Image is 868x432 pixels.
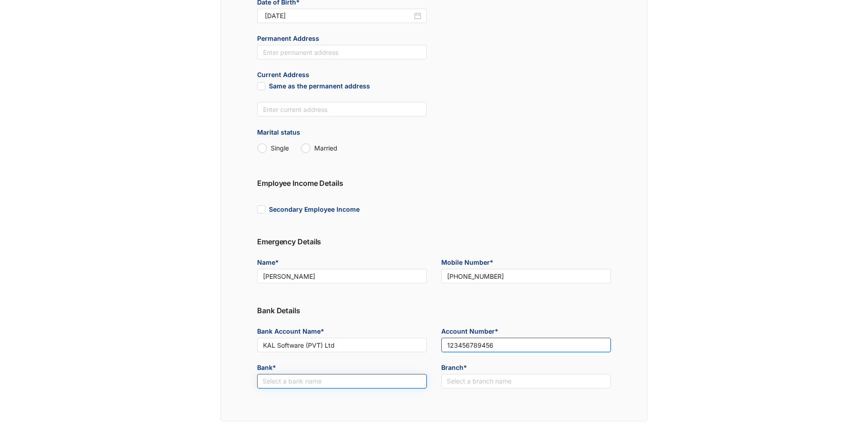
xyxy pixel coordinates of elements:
[257,338,427,352] input: Enter bank account name
[271,144,289,153] p: Single
[257,258,427,269] span: Name*
[441,327,611,338] span: Account Number*
[257,327,427,338] span: Bank Account Name*
[314,144,337,153] p: Married
[257,178,611,189] p: Employee Income Details
[265,205,363,214] span: Secondary Employee Income
[269,82,370,92] span: Same as the permanent address
[257,70,427,81] span: Current Address
[441,338,611,352] input: Enter bank account number
[257,236,611,247] p: Emergency Details
[257,45,427,59] input: Enter permanent address
[441,258,611,269] span: Mobile Number*
[257,34,427,45] span: Permanent Address
[257,363,427,374] span: Bank*
[257,305,611,316] p: Bank Details
[441,269,611,283] input: Enter the mobile number
[257,128,300,137] span: Marital status
[257,269,427,283] input: Enter the name
[441,363,611,374] span: Branch*
[265,11,412,21] input: Select date
[257,82,265,90] span: Same as the permanent address
[257,102,427,116] input: Enter current address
